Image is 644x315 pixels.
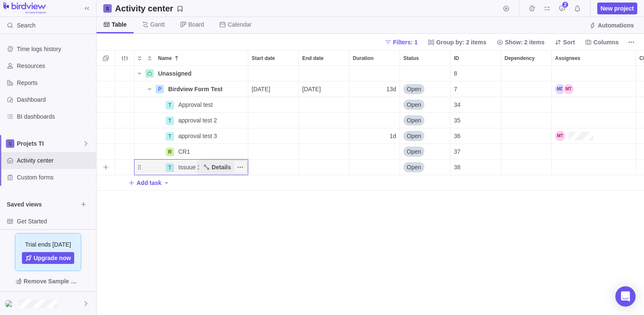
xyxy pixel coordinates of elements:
div: Marc Durocher [5,299,15,309]
span: Automations [598,21,634,30]
div: 36 [451,128,501,144]
div: Duration [349,81,400,97]
div: Status [400,97,451,113]
div: Dependency [501,113,552,128]
span: BI dashboards [17,112,93,121]
div: End date [299,97,349,113]
span: Notifications [572,3,583,14]
div: Duration [349,66,400,81]
div: Duration [349,144,400,160]
span: Columns [593,38,619,46]
span: Start date [252,54,275,62]
span: Open [407,132,421,140]
span: Time logs [526,3,538,14]
div: ID [451,144,501,160]
div: approval test 3 [175,128,248,144]
h2: Activity center [115,3,173,14]
span: Dependency [504,54,534,62]
span: 38 [454,163,461,171]
div: Status [400,113,451,128]
span: Open [407,147,421,156]
span: Show: 2 items [493,36,548,48]
div: Issuue 1 [175,160,248,175]
span: 1d [389,132,396,140]
div: Open [400,97,450,112]
div: Name [134,128,248,144]
span: Open [407,100,421,109]
span: Automations [586,19,637,31]
div: Duration [349,128,400,144]
div: Open [400,144,450,159]
div: Status [400,66,451,81]
span: Remove Sample Data [24,276,81,286]
span: Approval test [178,100,213,109]
span: 13d [386,85,396,93]
span: approval test 2 [178,116,217,125]
div: Start date [248,97,299,113]
span: 36 [454,132,461,140]
span: Approval requests [556,3,568,14]
span: [DATE] [302,85,321,93]
span: Get Started [17,217,93,225]
div: T [166,101,174,109]
div: Name [155,51,248,65]
a: Upgrade now [22,252,75,264]
div: Assignees [552,160,636,175]
div: Dependency [501,97,552,113]
div: Start date [248,160,299,175]
div: Duration [349,113,400,128]
span: Open [407,163,421,171]
div: ID [451,51,501,65]
div: T [166,163,174,172]
div: 37 [451,144,501,159]
div: End date [299,144,349,160]
img: Show [5,300,15,307]
span: Remove Sample Data [7,274,89,288]
div: Assignees [552,128,636,144]
span: 34 [454,100,461,109]
div: End date [299,51,349,65]
span: New project [601,4,634,13]
span: 35 [454,116,461,125]
div: ID [451,160,501,175]
span: Duration [353,54,373,62]
div: Trouble indication [115,144,134,160]
div: Marc Durocher [555,84,565,94]
div: Assignees [552,144,636,160]
span: 8 [454,69,457,78]
div: CR1 [175,144,248,159]
div: Assignees [552,97,636,113]
div: Assignees [552,51,636,65]
a: Approval requests [556,6,568,13]
div: Status [400,51,450,65]
div: Open [400,81,450,97]
span: Assignees [555,54,580,62]
span: Upgrade now [34,254,71,262]
div: Start date [248,113,299,128]
div: Open [400,160,450,175]
span: Group by: 2 items [424,36,490,48]
img: logo [3,3,46,14]
div: Name [134,144,248,160]
div: Duration [349,51,400,65]
div: 38 [451,160,501,175]
div: Trouble indication [115,160,134,175]
a: Details [200,161,234,173]
div: T [166,132,174,141]
span: Add task [137,179,161,187]
div: Start date [248,81,299,97]
span: My assignments [541,3,553,14]
span: Calendar [228,20,252,29]
div: Trouble indication [115,113,134,128]
div: 35 [451,113,501,128]
a: Notifications [572,6,583,13]
div: Dependency [501,51,551,65]
span: Time logs history [17,45,93,53]
span: Group by: 2 items [436,38,486,46]
span: More actions [625,36,637,48]
span: ID [454,54,459,62]
span: End date [302,54,324,62]
div: Name [134,81,248,97]
div: Name [134,97,248,113]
